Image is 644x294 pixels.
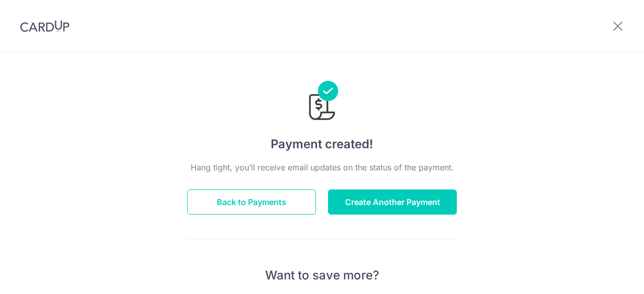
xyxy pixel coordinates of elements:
[328,189,457,215] button: Create Another Payment
[187,161,457,173] p: Hang tight, you’ll receive email updates on the status of the payment.
[187,267,457,283] p: Want to save more?
[580,264,634,289] iframe: Opens a widget where you can find more information
[187,189,316,215] button: Back to Payments
[306,81,338,123] img: Payments
[20,20,69,32] img: CardUp
[187,135,457,153] h4: Payment created!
